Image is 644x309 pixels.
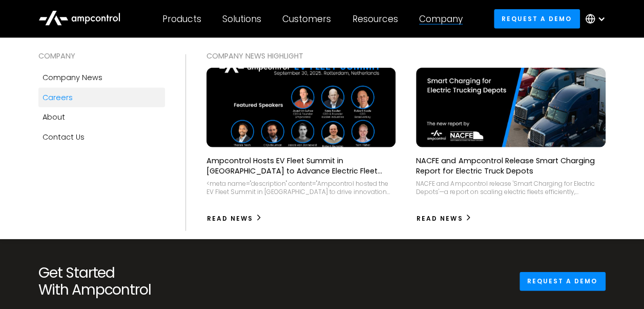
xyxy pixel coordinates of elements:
div: Resources [352,13,398,25]
p: NACFE and Ampcontrol Release Smart Charging Report for Electric Truck Depots [416,156,605,176]
div: Solutions [222,13,261,25]
div: Customers [282,13,331,25]
a: About [38,107,165,127]
a: Company news [38,68,165,87]
div: Contact Us [43,131,85,143]
div: NACFE and Ampcontrol release 'Smart Charging for Electric Depots'—a report on scaling electric fl... [416,180,605,196]
div: COMPANY [38,50,165,62]
a: Careers [38,88,165,107]
h2: Get Started With Ampcontrol [38,264,214,299]
a: Contact Us [38,127,165,147]
div: Careers [43,92,73,103]
div: Read News [417,214,463,223]
p: Ampcontrol Hosts EV Fleet Summit in [GEOGRAPHIC_DATA] to Advance Electric Fleet Management in [GE... [206,156,396,176]
div: Company [419,13,463,25]
a: Read News [416,210,472,227]
div: COMPANY NEWS Highlight [206,50,606,62]
div: Products [162,13,201,25]
div: Company news [43,72,102,83]
div: About [43,111,65,123]
a: Request a demo [520,272,606,291]
div: Read News [207,214,253,223]
div: <meta name="description" content="Ampcontrol hosted the EV Fleet Summit in [GEOGRAPHIC_DATA] to d... [206,180,396,196]
a: Read News [206,210,262,227]
a: Request a demo [494,9,580,28]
